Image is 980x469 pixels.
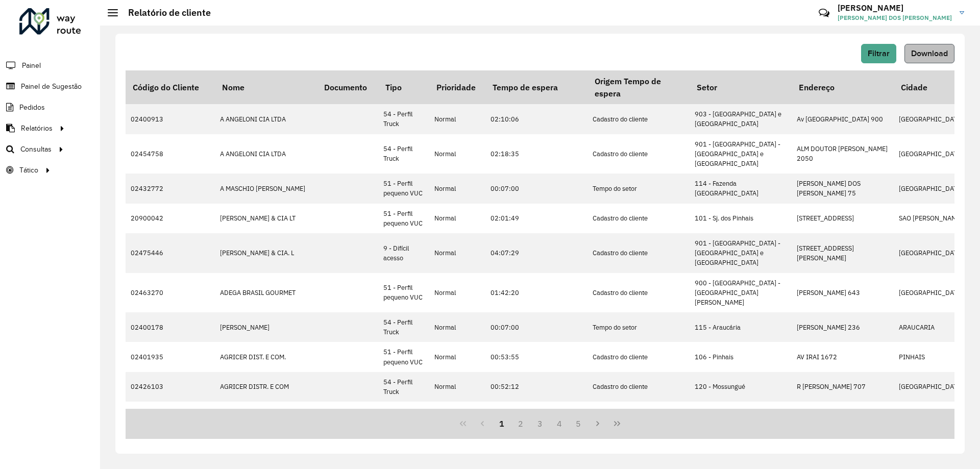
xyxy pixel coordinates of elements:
[690,273,792,313] td: 900 - [GEOGRAPHIC_DATA] - [GEOGRAPHIC_DATA][PERSON_NAME]
[485,134,587,174] td: 02:18:35
[607,414,627,433] button: Last Page
[429,402,485,431] td: Normal
[215,174,317,203] td: A MASCHIO [PERSON_NAME]
[19,102,45,113] span: Pedidos
[429,342,485,372] td: Normal
[429,273,485,313] td: Normal
[22,60,41,71] span: Painel
[690,204,792,233] td: 101 - Sj. dos Pinhais
[792,402,894,431] td: [STREET_ADDRESS][PERSON_NAME]
[429,70,485,104] th: Prioridade
[690,70,792,104] th: Setor
[126,312,215,342] td: 02400178
[838,3,952,13] h3: [PERSON_NAME]
[429,134,485,174] td: Normal
[215,402,317,431] td: AGRICER DISTRIBUIDOR
[126,372,215,402] td: 02426103
[126,174,215,203] td: 02432772
[587,204,690,233] td: Cadastro do cliente
[690,104,792,134] td: 903 - [GEOGRAPHIC_DATA] e [GEOGRAPHIC_DATA]
[429,312,485,342] td: Normal
[378,372,429,402] td: 54 - Perfil Truck
[485,312,587,342] td: 00:07:00
[587,372,690,402] td: Cadastro do cliente
[378,402,429,431] td: 54 - Perfil Truck
[429,174,485,203] td: Normal
[126,402,215,431] td: 02465701
[20,144,52,155] span: Consultas
[587,402,690,431] td: Cadastro do cliente
[19,165,38,176] span: Tático
[215,204,317,233] td: [PERSON_NAME] & CIA LT
[792,372,894,402] td: R [PERSON_NAME] 707
[792,312,894,342] td: [PERSON_NAME] 236
[485,372,587,402] td: 00:52:12
[126,204,215,233] td: 20900042
[690,342,792,372] td: 106 - Pinhais
[569,414,589,433] button: 5
[587,273,690,313] td: Cadastro do cliente
[492,414,511,433] button: 1
[838,13,952,22] span: [PERSON_NAME] DOS [PERSON_NAME]
[792,273,894,313] td: [PERSON_NAME] 643
[868,49,890,58] span: Filtrar
[429,233,485,273] td: Normal
[792,204,894,233] td: [STREET_ADDRESS]
[378,174,429,203] td: 51 - Perfil pequeno VUC
[215,104,317,134] td: A ANGELONI CIA LTDA
[215,233,317,273] td: [PERSON_NAME] & CIA. L
[690,233,792,273] td: 901 - [GEOGRAPHIC_DATA] - [GEOGRAPHIC_DATA] e [GEOGRAPHIC_DATA]
[378,273,429,313] td: 51 - Perfil pequeno VUC
[126,233,215,273] td: 02475446
[792,134,894,174] td: ALM DOUTOR [PERSON_NAME] 2050
[587,70,690,104] th: Origem Tempo de espera
[215,70,317,104] th: Nome
[550,414,569,433] button: 4
[904,44,954,63] button: Download
[485,233,587,273] td: 04:07:29
[813,2,835,24] a: Contato Rápido
[485,174,587,203] td: 00:07:00
[126,342,215,372] td: 02401935
[587,104,690,134] td: Cadastro do cliente
[485,273,587,313] td: 01:42:20
[126,273,215,313] td: 02463270
[429,104,485,134] td: Normal
[485,342,587,372] td: 00:53:55
[588,414,607,433] button: Next Page
[530,414,550,433] button: 3
[690,402,792,431] td: 134 - Citio cercado
[587,312,690,342] td: Tempo do setor
[485,402,587,431] td: 00:36:30
[215,312,317,342] td: [PERSON_NAME]
[792,70,894,104] th: Endereço
[690,174,792,203] td: 114 - Fazenda [GEOGRAPHIC_DATA]
[587,342,690,372] td: Cadastro do cliente
[587,134,690,174] td: Cadastro do cliente
[792,174,894,203] td: [PERSON_NAME] DOS [PERSON_NAME] 75
[317,70,378,104] th: Documento
[118,7,211,18] h2: Relatório de cliente
[690,312,792,342] td: 115 - Araucária
[792,233,894,273] td: [STREET_ADDRESS][PERSON_NAME]
[215,134,317,174] td: A ANGELONI CIA LTDA
[792,104,894,134] td: Av [GEOGRAPHIC_DATA] 900
[485,104,587,134] td: 02:10:06
[378,233,429,273] td: 9 - Difícil acesso
[378,104,429,134] td: 54 - Perfil Truck
[690,372,792,402] td: 120 - Mossungué
[792,342,894,372] td: AV IRAI 1672
[587,233,690,273] td: Cadastro do cliente
[861,44,896,63] button: Filtrar
[378,342,429,372] td: 51 - Perfil pequeno VUC
[378,134,429,174] td: 54 - Perfil Truck
[429,372,485,402] td: Normal
[215,273,317,313] td: ADEGA BRASIL GOURMET
[126,134,215,174] td: 02454758
[429,204,485,233] td: Normal
[21,123,53,134] span: Relatórios
[485,70,587,104] th: Tempo de espera
[126,104,215,134] td: 02400913
[378,70,429,104] th: Tipo
[126,70,215,104] th: Código do Cliente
